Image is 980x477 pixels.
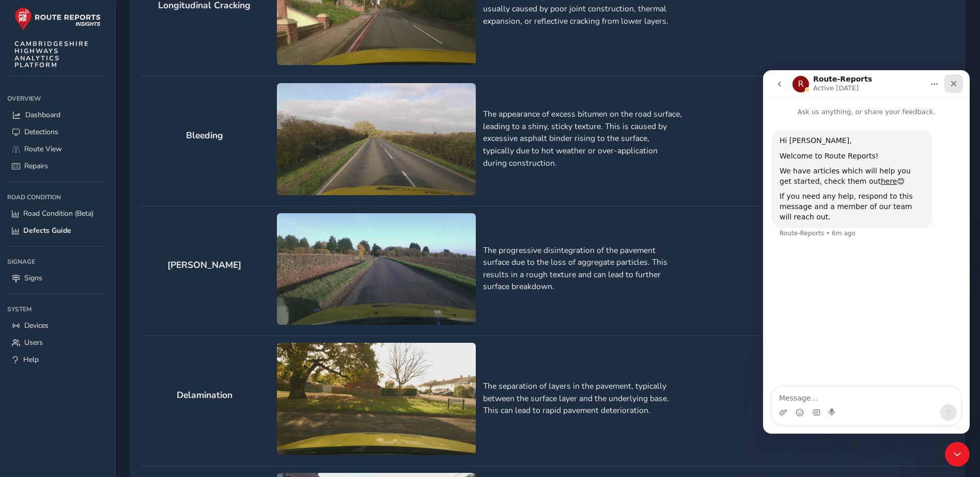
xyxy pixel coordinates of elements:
[7,301,108,317] div: System
[139,260,270,271] h2: [PERSON_NAME]
[483,380,682,417] p: The separation of layers in the pavement, typically between the surface layer and the underlying ...
[14,40,89,69] span: CAMBRIDGESHIRE HIGHWAYS ANALYTICS PLATFORM
[7,157,108,174] a: Repairs
[23,355,39,364] span: Help
[24,144,62,154] span: Route View
[139,130,270,141] h2: Bleeding
[23,209,94,218] span: Road Condition (Beta)
[277,343,476,455] img: Delamination
[763,70,970,434] iframe: Intercom live chat
[277,83,476,195] img: Bleeding
[7,140,108,157] a: Route View
[24,321,49,330] span: Devices
[23,226,71,235] span: Defects Guide
[139,390,270,401] h2: Delamination
[24,338,43,347] span: Users
[24,127,58,137] span: Detections
[7,254,108,269] div: Signage
[25,110,60,120] span: Dashboard
[7,189,108,205] div: Road Condition
[7,123,108,140] a: Detections
[277,213,476,325] img: Raveling
[24,161,48,171] span: Repairs
[7,351,108,368] a: Help
[7,205,108,222] a: Road Condition (Beta)
[24,273,42,283] span: Signs
[7,334,108,351] a: Users
[7,317,108,334] a: Devices
[945,442,970,467] iframe: Intercom live chat
[483,245,682,294] p: The progressive disintegration of the pavement surface due to the loss of aggregate particles. Th...
[483,108,682,169] p: The appearance of excess bitumen on the road surface, leading to a shiny, sticky texture. This is...
[7,222,108,239] a: Defects Guide
[14,7,101,30] img: rr logo
[7,269,108,287] a: Signs
[7,106,108,123] a: Dashboard
[7,91,108,106] div: Overview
